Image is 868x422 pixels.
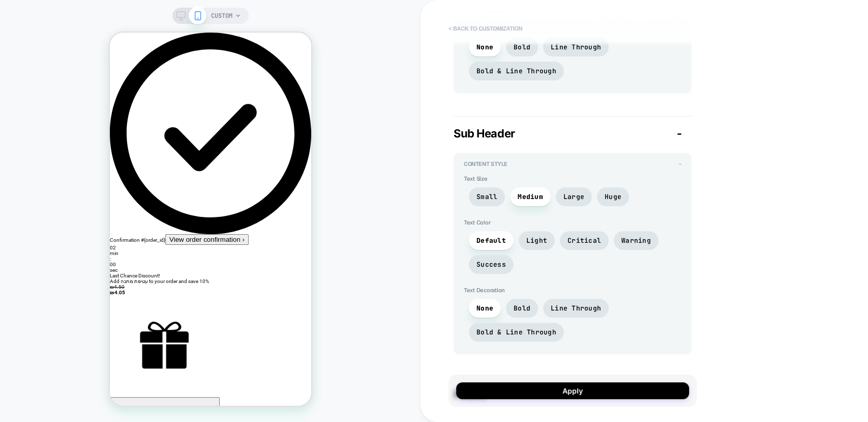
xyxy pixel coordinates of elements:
[518,192,543,201] span: Medium
[476,260,506,269] span: Success
[551,304,601,313] span: Line Through
[443,20,527,37] button: < Back to customization
[476,192,497,201] span: Small
[514,304,530,313] span: Bold
[563,192,584,201] span: Large
[476,328,556,336] span: Bold & Line Through
[211,8,232,24] span: CUSTOM
[464,219,681,226] span: Text Color
[476,236,506,245] span: Default
[526,236,547,245] span: Light
[514,43,530,51] span: Bold
[454,127,515,140] span: Sub Header
[464,287,681,294] span: Text Decoration
[551,43,601,51] span: Line Through
[464,160,507,167] span: Content Style
[464,175,681,182] span: Text Size
[476,43,493,51] span: None
[476,304,493,313] span: None
[677,127,682,140] span: -
[679,160,681,167] span: -
[605,192,621,201] span: Huge
[110,33,311,406] iframe: To enrich screen reader interactions, please activate Accessibility in Grammarly extension settings
[456,382,689,399] button: Apply
[567,236,601,245] span: Critical
[621,236,651,245] span: Warning
[476,67,556,75] span: Bold & Line Through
